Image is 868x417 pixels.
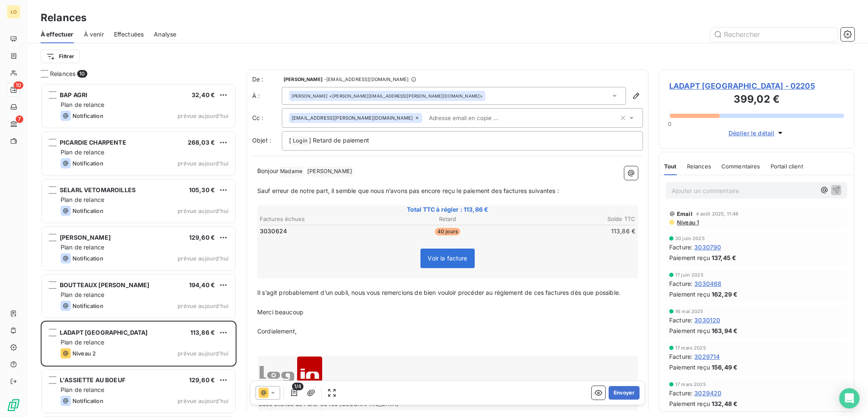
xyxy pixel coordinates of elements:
[50,70,75,78] span: Relances
[426,112,523,124] input: Adresse email en copie ...
[60,281,149,288] span: BOUTTEAUX [PERSON_NAME]
[178,255,228,262] span: prévue aujourd’hui
[712,363,737,372] span: 156,49 €
[7,398,20,412] img: Logo LeanPay
[306,167,353,176] span: [PERSON_NAME]
[61,339,104,346] span: Plan de relance
[309,137,369,144] span: ] Retard de paiement
[72,302,103,309] span: Notification
[677,210,693,217] span: Email
[72,207,103,214] span: Notification
[669,279,693,288] span: Facture :
[609,386,640,400] button: Envoyer
[61,101,104,108] span: Plan de relance
[61,291,104,298] span: Plan de relance
[178,397,228,404] span: prévue aujourd’hui
[60,376,125,383] span: L'ASSIETTE AU BOEUF
[668,120,671,127] span: 0
[289,137,291,144] span: [
[61,386,104,393] span: Plan de relance
[41,83,236,417] div: grid
[257,187,559,194] span: Sauf erreur de notre part, il semble que nous n’avons pas encore reçu le paiement des factures su...
[669,352,693,361] span: Facture :
[511,215,636,224] th: Solde TTC
[694,243,721,252] span: 3030790
[675,309,704,314] span: 16 mai 2025
[664,163,677,170] span: Tout
[41,30,74,39] span: À effectuer
[260,227,287,235] span: 3030624
[154,30,176,39] span: Analyse
[435,228,460,235] span: 40 jours
[189,186,215,193] span: 105,30 €
[72,112,103,119] span: Notification
[284,77,323,82] span: [PERSON_NAME]
[669,80,844,92] span: LADAPT [GEOGRAPHIC_DATA] - 02205
[675,272,704,277] span: 17 juin 2025
[324,77,409,82] span: - [EMAIL_ADDRESS][DOMAIN_NAME]
[60,186,136,193] span: SELARL VETOMAROILLES
[72,350,96,357] span: Niveau 2
[41,10,86,25] h3: Relances
[61,243,104,251] span: Plan de relance
[292,115,413,120] span: [EMAIL_ADDRESS][PERSON_NAME][DOMAIN_NAME]
[7,83,20,97] a: 10
[41,50,80,63] button: Filtrer
[729,129,775,137] span: Déplier le détail
[676,219,699,226] span: Niveau 1
[428,255,467,262] span: Voir la facture
[696,211,739,216] span: 4 août 2025, 11:48
[511,227,636,236] td: 113,86 €
[669,389,693,397] span: Facture :
[72,160,103,167] span: Notification
[839,388,860,409] div: Open Intercom Messenger
[669,316,693,325] span: Facture :
[61,148,104,156] span: Plan de relance
[189,281,215,288] span: 194,40 €
[292,383,303,390] span: 1/4
[292,93,483,99] div: <[PERSON_NAME][EMAIL_ADDRESS][PERSON_NAME][DOMAIN_NAME]>
[189,234,215,241] span: 129,60 €
[694,316,720,325] span: 3030120
[694,389,721,397] span: 3029420
[178,302,228,309] span: prévue aujourd’hui
[669,326,710,335] span: Paiement reçu
[60,234,111,241] span: [PERSON_NAME]
[189,376,215,383] span: 129,60 €
[669,363,710,372] span: Paiement reçu
[726,128,787,138] button: Déplier le détail
[669,253,710,262] span: Paiement reçu
[687,163,711,170] span: Relances
[669,399,710,408] span: Paiement reçu
[114,30,144,39] span: Effectuées
[385,215,510,224] th: Retard
[694,352,720,361] span: 3029714
[61,196,104,203] span: Plan de relance
[188,139,215,146] span: 268,03 €
[178,112,228,119] span: prévue aujourd’hui
[257,327,297,335] span: Cordialement,
[60,329,148,336] span: LADAPT [GEOGRAPHIC_DATA]
[771,163,803,170] span: Portail client
[252,114,282,122] label: Cc :
[178,160,228,167] span: prévue aujourd’hui
[252,137,271,144] span: Objet :
[72,397,103,404] span: Notification
[7,117,20,131] a: 7
[60,91,87,98] span: BAP AGRI
[712,399,737,408] span: 132,48 €
[669,92,844,109] h3: 399,02 €
[669,243,693,252] span: Facture :
[675,236,705,241] span: 30 juin 2025
[252,92,282,100] label: À :
[14,81,23,89] span: 10
[675,382,706,387] span: 17 mars 2025
[712,326,737,335] span: 163,94 €
[712,253,736,262] span: 137,45 €
[178,207,228,214] span: prévue aujourd’hui
[178,350,228,357] span: prévue aujourd’hui
[77,70,87,78] span: 10
[257,289,620,296] span: Il s’agit probablement d’un oubli, nous vous remercions de bien vouloir procéder au règlement de ...
[257,308,303,316] span: Merci beaucoup
[712,290,737,299] span: 162,29 €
